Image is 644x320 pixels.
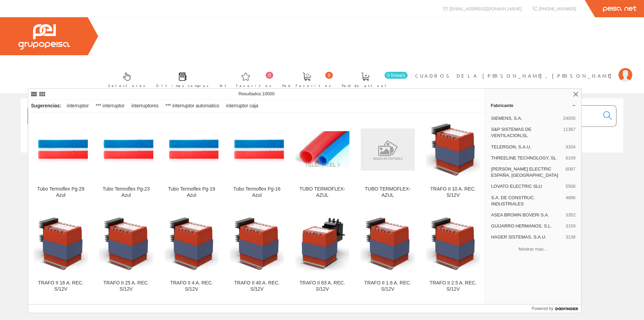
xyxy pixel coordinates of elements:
[491,234,563,240] span: HAGER SISTEMAS, S.A.U.
[421,113,486,206] a: TRAFO II 10 A. REC. S/12V TRAFO II 10 A. REC. S/12V
[491,223,563,229] span: GUIJARRO HERMANOS, S.L.
[159,113,224,206] a: Tubo Termoflex Pg-19 Azul Tubo Termoflex Pg-19 Azul
[290,113,355,206] a: TUBO TERMOFLEX-AZUL TUBO TERMOFLEX-AZUL
[491,115,560,122] span: SIEMENS, S.A.
[163,100,222,112] div: *** interruptor automatico
[565,234,575,240] span: 3138
[491,183,563,190] span: LOVATO ELECTRIC SLU
[563,126,575,139] span: 11367
[361,280,415,292] div: TRAFO II 1.6 A. REC. S/12V
[159,207,224,300] a: TRAFO II 4 A. REC. S/12V TRAFO II 4 A. REC. S/12V
[426,186,480,198] div: TRAFO II 10 A. REC. S/12V
[28,113,93,206] a: Tubo Termoflex Pg-29 Azul Tubo Termoflex Pg-29 Azul
[230,280,284,292] div: TRAFO II 40 A. REC. S/12V
[426,280,480,292] div: TRAFO II 2.5 A. REC. S/12V
[426,123,480,177] img: TRAFO II 10 A. REC. S/12V
[539,6,576,11] span: [PHONE_NUMBER]
[426,216,480,271] img: TRAFO II 2.5 A. REC. S/12V
[295,216,349,271] img: TRAFO II 63 A. REC. S/12V
[238,91,275,96] span: Resultados:
[290,207,355,300] a: TRAFO II 63 A. REC. S/12V TRAFO II 63 A. REC. S/12V
[565,155,575,161] span: 6109
[129,100,161,112] div: interruptores
[108,82,145,89] span: Selectores
[361,186,415,198] div: TUBO TERMOFLEX-AZUL
[230,216,284,271] img: TRAFO II 40 A. REC. S/12V
[282,82,331,89] span: Ped. favoritos
[93,100,127,112] div: *** interruptor
[149,67,212,92] a: Últimas compras
[94,113,159,206] a: Tubo Termoflex Pg-23 Azul Tubo Termoflex Pg-23 Azul
[34,186,88,198] div: Tubo Termoflex Pg-29 Azul
[449,6,522,11] span: [EMAIL_ADDRESS][DOMAIN_NAME]
[262,91,275,96] span: 10000
[295,280,349,292] div: TRAFO II 63 A. REC. S/12V
[421,207,486,300] a: TRAFO II 2.5 A. REC. S/12V TRAFO II 2.5 A. REC. S/12V
[99,280,153,292] div: TRAFO II 25 A. REC. S/12V
[64,100,92,112] div: interruptor
[34,216,88,271] img: TRAFO II 16 A. REC. S/12V
[355,113,420,206] a: TUBO TERMOFLEX-AZUL TUBO TERMOFLEX-AZUL
[156,82,209,89] span: Últimas compras
[230,135,284,165] img: Tubo Termoflex Pg-16 Azul
[491,212,563,218] span: ASEA BROWN BOVERI S.A.
[565,166,575,178] span: 6087
[485,100,581,111] a: Fabricante
[491,155,563,161] span: THREELINE TECHNOLOGY, SL
[34,280,88,292] div: TRAFO II 16 A. REC. S/12V
[361,216,415,271] img: TRAFO II 1.6 A. REC. S/12V
[230,186,284,198] div: Tubo Termoflex Pg-16 Azul
[18,24,70,50] img: Grupo Peisa
[165,186,219,198] div: Tubo Termoflex Pg-19 Azul
[491,195,563,207] span: S.A. DE CONSTRUC. INDUSTRIALES
[28,101,63,111] div: Sugerencias:
[491,166,563,178] span: [PERSON_NAME] ELECTRIC ESPAÑA, [GEOGRAPHIC_DATA]
[488,243,579,255] button: Mostrar más…
[165,135,219,165] img: Tubo Termoflex Pg-19 Azul
[99,186,153,198] div: Tubo Termoflex Pg-23 Azul
[565,183,575,190] span: 5508
[491,144,563,150] span: TELERGON, S.A.U.
[99,135,153,165] img: Tubo Termoflex Pg-23 Azul
[99,216,153,271] img: TRAFO II 25 A. REC. S/12V
[342,82,389,89] span: Pedido actual
[491,126,560,139] span: S&P SISTEMAS DE VENTILACION,SL
[361,128,415,171] img: TUBO TERMOFLEX-AZUL
[563,115,575,122] span: 24005
[415,72,615,79] span: CUADROS DE LA [PERSON_NAME], [PERSON_NAME]
[325,72,333,79] span: 0
[21,161,623,167] div: © Grupo Peisa
[223,100,261,112] div: interruptor caja
[266,72,273,79] span: 0
[219,82,272,89] span: Art. favoritos
[532,304,582,313] a: Powered by
[565,195,575,207] span: 4896
[532,306,553,312] span: Powered by
[34,135,88,165] img: Tubo Termoflex Pg-29 Azul
[295,186,349,198] div: TUBO TERMOFLEX-AZUL
[165,216,219,271] img: TRAFO II 4 A. REC. S/12V
[385,72,408,79] span: 0 línea/s
[224,207,289,300] a: TRAFO II 40 A. REC. S/12V TRAFO II 40 A. REC. S/12V
[28,207,93,300] a: TRAFO II 16 A. REC. S/12V TRAFO II 16 A. REC. S/12V
[565,144,575,150] span: 9334
[355,207,420,300] a: TRAFO II 1.6 A. REC. S/12V TRAFO II 1.6 A. REC. S/12V
[224,113,289,206] a: Tubo Termoflex Pg-16 Azul Tubo Termoflex Pg-16 Azul
[565,223,575,229] span: 3159
[295,131,349,168] img: TUBO TERMOFLEX-AZUL
[94,207,159,300] a: TRAFO II 25 A. REC. S/12V TRAFO II 25 A. REC. S/12V
[101,67,149,92] a: Selectores
[565,212,575,218] span: 3352
[165,280,219,292] div: TRAFO II 4 A. REC. S/12V
[415,67,632,73] a: CUADROS DE LA [PERSON_NAME], [PERSON_NAME]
